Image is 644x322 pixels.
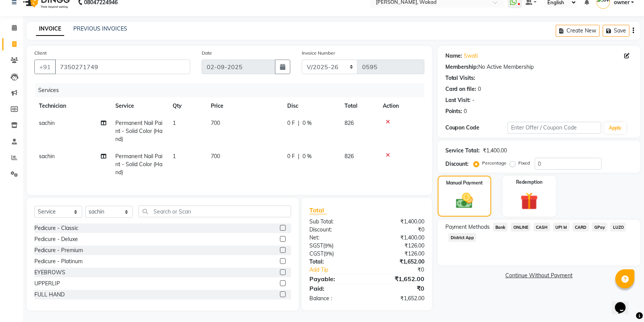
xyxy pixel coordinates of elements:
[309,250,324,257] span: CGST
[367,274,430,283] div: ₹1,652.00
[34,291,65,299] div: FULL HAND
[445,96,471,104] div: Last Visit:
[511,223,531,231] span: ONLINE
[325,251,332,257] span: 9%
[304,242,367,250] div: ( )
[377,266,430,274] div: ₹0
[445,63,633,71] div: No Active Membership
[367,250,430,258] div: ₹126.00
[367,226,430,234] div: ₹0
[304,226,367,234] div: Discount:
[206,97,283,115] th: Price
[445,160,469,168] div: Discount:
[115,153,162,176] span: Permanent Nail Paint - Solid Color (Hand)
[304,284,367,293] div: Paid:
[34,269,65,277] div: EYEBROWS
[445,107,463,115] div: Points:
[448,233,477,242] span: District App
[211,153,220,160] span: 700
[451,191,478,210] img: _cash.svg
[36,22,64,36] a: INVOICE
[73,25,127,32] a: PREVIOUS INVOICES
[367,218,430,226] div: ₹1,400.00
[303,152,312,160] span: 0 %
[304,218,367,226] div: Sub Total:
[445,52,463,60] div: Name:
[445,223,490,231] span: Payment Methods
[35,83,430,97] div: Services
[304,250,367,258] div: ( )
[309,242,323,249] span: SGST
[345,153,354,160] span: 826
[34,257,83,265] div: Pedicure - Platinum
[603,25,629,37] button: Save
[556,25,600,37] button: Create New
[325,243,332,249] span: 9%
[287,119,295,127] span: 0 F
[445,124,508,132] div: Coupon Code
[302,50,335,57] label: Invoice Number
[592,223,608,231] span: GPay
[287,152,295,160] span: 0 F
[493,223,508,231] span: Bank
[367,234,430,242] div: ₹1,400.00
[298,119,299,127] span: |
[173,120,176,126] span: 1
[445,85,477,93] div: Card on file:
[173,153,176,160] span: 1
[464,52,478,60] a: Swati
[303,119,312,127] span: 0 %
[39,153,55,160] span: sachin
[115,120,162,142] span: Permanent Nail Paint - Solid Color (Hand)
[472,96,475,104] div: -
[515,190,544,212] img: _gift.svg
[367,294,430,303] div: ₹1,652.00
[34,246,83,254] div: Pedicure - Premium
[553,223,570,231] span: UPI M
[304,258,367,266] div: Total:
[604,122,626,134] button: Apply
[367,258,430,266] div: ₹1,652.00
[55,60,190,74] input: Search by Name/Mobile/Email/Code
[34,97,111,115] th: Technician
[211,120,220,126] span: 700
[445,63,479,71] div: Membership:
[340,97,378,115] th: Total
[612,291,636,314] iframe: chat widget
[111,97,168,115] th: Service
[283,97,340,115] th: Disc
[610,223,626,231] span: LUZO
[34,224,78,232] div: Pedicure - Classic
[304,294,367,303] div: Balance :
[139,205,291,217] input: Search or Scan
[367,284,430,293] div: ₹0
[304,266,377,274] a: Add Tip
[445,74,476,82] div: Total Visits:
[34,50,47,57] label: Client
[378,97,424,115] th: Action
[168,97,206,115] th: Qty
[534,223,550,231] span: CASH
[34,280,60,288] div: UPPERLIP
[298,152,299,160] span: |
[446,180,483,186] label: Manual Payment
[519,160,530,167] label: Fixed
[304,234,367,242] div: Net:
[573,223,589,231] span: CARD
[202,50,212,57] label: Date
[309,206,327,214] span: Total
[367,242,430,250] div: ₹126.00
[39,120,55,126] span: sachin
[516,179,542,186] label: Redemption
[464,107,467,115] div: 0
[478,85,481,93] div: 0
[304,274,367,283] div: Payable:
[508,122,601,134] input: Enter Offer / Coupon Code
[483,147,507,155] div: ₹1,400.00
[34,235,78,243] div: Pedicure - Deluxe
[482,160,507,167] label: Percentage
[445,147,480,155] div: Service Total:
[439,272,639,280] a: Continue Without Payment
[345,120,354,126] span: 826
[34,60,56,74] button: +91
